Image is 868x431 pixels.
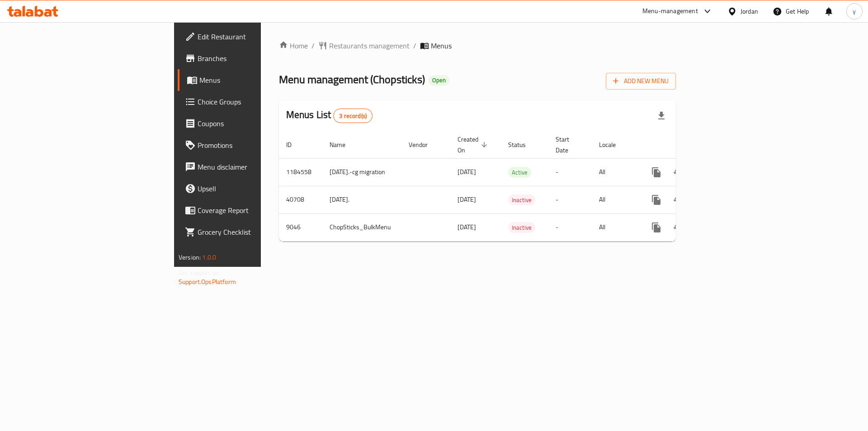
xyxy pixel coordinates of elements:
[202,251,216,263] span: 1.0.0
[667,189,689,211] button: Change Status
[178,199,319,221] a: Coverage Report
[286,108,373,123] h2: Menus List
[178,91,319,113] a: Choice Groups
[429,76,449,84] span: Open
[198,227,312,237] span: Grocery Checklist
[613,76,669,87] span: Add New Menu
[179,276,236,288] a: Support.OpsPlatform
[458,221,476,233] span: [DATE]
[667,217,689,238] button: Change Status
[330,139,357,150] span: Name
[606,73,676,90] button: Add New Menu
[279,40,676,51] nav: breadcrumb
[646,161,667,183] button: more
[458,134,490,156] span: Created On
[279,131,740,242] table: enhanced table
[651,105,672,127] div: Export file
[508,195,535,205] span: Inactive
[638,131,740,159] th: Actions
[279,69,425,90] span: Menu management ( Chopsticks )
[646,189,667,211] button: more
[592,186,638,213] td: All
[322,186,401,213] td: [DATE].
[642,6,698,17] div: Menu-management
[198,205,312,216] span: Coverage Report
[853,6,856,16] span: y
[556,134,581,156] span: Start Date
[322,213,401,241] td: ChopSticks_BulkMenu
[322,158,401,186] td: [DATE].-cg migration
[334,112,372,120] span: 3 record(s)
[178,26,319,47] a: Edit Restaurant
[333,109,373,123] div: Total records count
[179,267,220,279] span: Get support on:
[592,213,638,241] td: All
[178,134,319,156] a: Promotions
[178,69,319,91] a: Menus
[458,166,476,178] span: [DATE]
[667,161,689,183] button: Change Status
[198,161,312,172] span: Menu disclaimer
[178,156,319,178] a: Menu disclaimer
[286,139,303,150] span: ID
[178,47,319,69] a: Branches
[409,139,439,150] span: Vendor
[508,167,531,178] span: Active
[548,213,592,241] td: -
[413,40,416,51] li: /
[198,118,312,129] span: Coupons
[431,40,452,51] span: Menus
[178,113,319,134] a: Coupons
[198,53,312,64] span: Branches
[198,140,312,151] span: Promotions
[179,251,201,263] span: Version:
[741,6,758,16] div: Jordan
[548,158,592,186] td: -
[198,183,312,194] span: Upsell
[329,40,410,51] span: Restaurants management
[198,96,312,107] span: Choice Groups
[178,178,319,199] a: Upsell
[178,221,319,243] a: Grocery Checklist
[508,223,535,233] span: Inactive
[429,75,449,86] div: Open
[199,75,312,85] span: Menus
[548,186,592,213] td: -
[592,158,638,186] td: All
[646,217,667,238] button: more
[599,139,627,150] span: Locale
[198,31,312,42] span: Edit Restaurant
[458,194,476,205] span: [DATE]
[318,40,410,51] a: Restaurants management
[508,139,538,150] span: Status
